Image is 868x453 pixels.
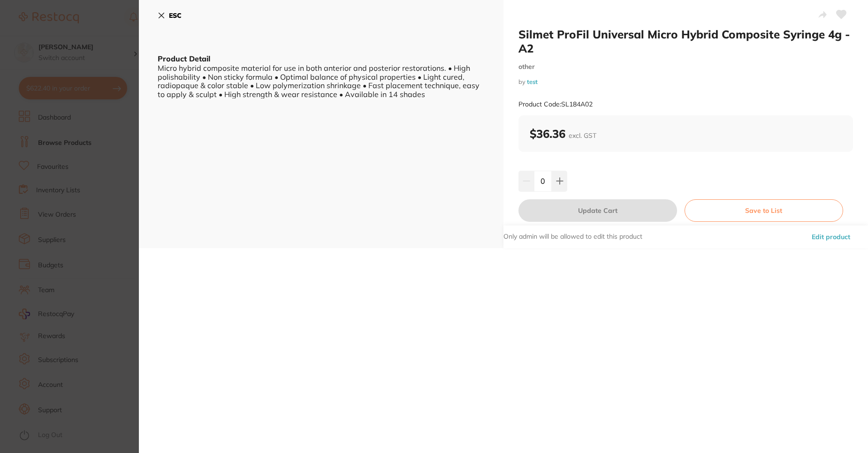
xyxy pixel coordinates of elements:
[518,63,853,71] small: other
[569,131,596,140] span: excl. GST
[158,8,182,23] button: ESC
[809,226,853,248] button: Edit product
[518,78,853,85] small: by
[158,54,210,63] b: Product Detail
[158,64,485,98] div: Micro hybrid composite material for use in both anterior and posterior restorations. • High polis...
[503,232,642,242] p: Only admin will be allowed to edit this product
[685,199,843,222] button: Save to List
[169,11,182,20] b: ESC
[518,27,853,55] h2: Silmet ProFil Universal Micro Hybrid Composite Syringe 4g - A2
[518,100,593,108] small: Product Code: SL184A02
[530,127,596,141] b: $36.36
[518,199,677,222] button: Update Cart
[527,78,538,85] a: test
